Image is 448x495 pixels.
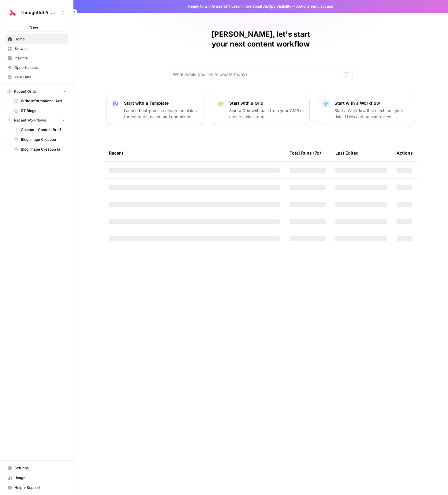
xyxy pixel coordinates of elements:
[5,53,68,63] a: Insights
[5,87,68,96] button: Recent Grids
[5,34,68,44] a: Home
[5,116,68,125] button: Recent Workflows
[14,74,65,80] span: Your Data
[21,98,65,104] span: Write Informational Article
[29,24,38,30] span: New
[14,55,65,61] span: Insights
[229,107,304,120] p: Start a Grid with data from your CMS or create a blank one
[5,44,68,54] a: Browse
[5,483,68,493] button: Help + Support
[14,36,65,42] span: Home
[5,463,68,473] a: Settings
[11,106,68,116] a: ST Blogs
[188,4,291,9] span: Ready to win AI search? about AirOps Visibility
[14,475,65,481] span: Usage
[7,7,18,18] img: Thoughtful AI Content Engine Logo
[5,63,68,73] a: Opportunities
[14,485,65,490] span: Help + Support
[21,147,65,152] span: Blog Image Creation (ad hoc)
[229,100,304,106] p: Start with a Grid
[21,137,65,142] span: Blog Image Creation
[212,95,310,125] button: Start with a GridStart a Grid with data from your CMS or create a blank one
[5,23,68,32] button: New
[14,465,65,471] span: Settings
[11,144,68,154] a: Blog Image Creation (ad hoc)
[11,125,68,135] a: Custom - Content Brief
[11,135,68,144] a: Blog Image Creation
[317,95,415,125] button: Start with a WorkflowStart a Workflow that combines your data, LLMs and human review
[296,4,333,9] span: Actions early access
[21,127,65,133] span: Custom - Content Brief
[109,144,280,161] div: Recent
[124,107,199,120] p: Launch best-practice driven templates for content creation and operations
[334,100,410,106] p: Start with a Workflow
[5,473,68,483] a: Usage
[14,89,36,94] span: Recent Grids
[14,118,46,123] span: Recent Workflows
[335,144,359,161] div: Last Edited
[289,144,321,161] div: Total Runs (7d)
[173,71,341,77] input: What would you like to create today?
[21,9,58,16] span: Thoughtful AI Content Engine
[231,4,252,9] a: Learn more
[11,96,68,106] a: Write Informational Article
[124,100,199,106] p: Start with a Template
[106,95,204,125] button: Start with a TemplateLaunch best-practice driven templates for content creation and operations
[14,46,65,51] span: Browse
[5,5,68,20] button: Workspace: Thoughtful AI Content Engine
[334,107,410,120] p: Start a Workflow that combines your data, LLMs and human review
[397,144,413,161] div: Actions
[169,29,353,49] h1: [PERSON_NAME], let's start your next content workflow
[21,108,65,114] span: ST Blogs
[14,65,65,70] span: Opportunities
[5,72,68,82] a: Your Data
